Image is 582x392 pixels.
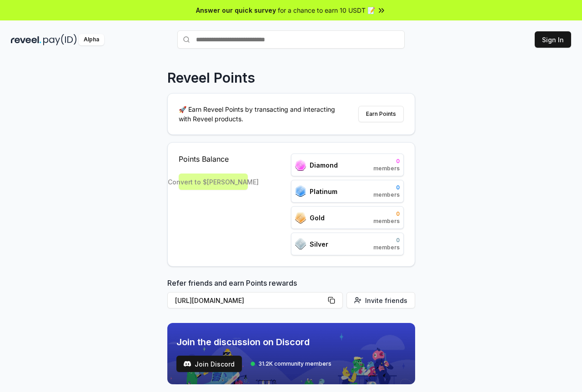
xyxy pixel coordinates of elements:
[295,212,306,223] img: ranks_icon
[176,336,331,348] span: Join the discussion on Discord
[179,104,342,124] p: 🚀 Earn Reveel Points by transacting and interacting with Reveel products.
[310,160,338,170] span: Diamond
[373,158,400,165] span: 0
[310,239,328,249] span: Silver
[373,210,400,218] span: 0
[373,191,400,198] span: members
[196,5,276,15] span: Answer our quick survey
[278,5,375,15] span: for a chance to earn 10 USDT 📝
[11,34,41,45] img: reveel_dark
[535,31,571,48] button: Sign In
[43,34,77,45] img: pay_id
[167,292,343,308] button: [URL][DOMAIN_NAME]
[176,356,242,372] button: Join Discord
[310,187,337,196] span: Platinum
[184,360,191,367] img: test
[373,218,400,225] span: members
[358,106,404,122] button: Earn Points
[79,34,104,45] div: Alpha
[167,278,415,312] div: Refer friends and earn Points rewards
[373,237,400,244] span: 0
[295,238,306,250] img: ranks_icon
[373,165,400,172] span: members
[295,159,306,171] img: ranks_icon
[167,323,415,384] img: discord_banner
[310,213,325,223] span: Gold
[373,244,400,251] span: members
[365,296,407,305] span: Invite friends
[346,292,415,308] button: Invite friends
[176,356,242,372] a: testJoin Discord
[195,359,235,369] span: Join Discord
[179,154,248,164] span: Points Balance
[167,69,255,86] p: Reveel Points
[373,184,400,191] span: 0
[295,185,306,197] img: ranks_icon
[258,360,331,367] span: 31.2K community members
